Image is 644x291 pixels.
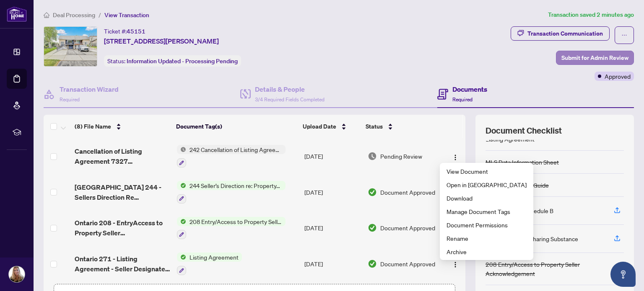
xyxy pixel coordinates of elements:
[486,260,624,278] div: 208 Entry/Access to Property Seller Acknowledgement
[255,84,325,94] h4: Details & People
[556,51,634,65] button: Submit for Admin Review
[255,96,325,103] span: 3/4 Required Fields Completed
[75,122,111,131] span: (8) File Name
[75,254,170,274] span: Ontario 271 - Listing Agreement - Seller Designated Representation Agreement - Authority to Offer...
[452,84,487,94] h4: Documents
[299,115,362,138] th: Upload Date
[548,10,634,20] article: Transaction saved 2 minutes ago
[177,145,286,167] button: Status Icon242 Cancellation of Listing Agreement - Authority to Offer for Sale
[177,252,242,275] button: Status IconListing Agreement
[60,96,80,103] span: Required
[447,220,527,229] span: Document Permissions
[447,193,527,203] span: Download
[75,182,170,202] span: [GEOGRAPHIC_DATA] 244 - Sellers Direction Re PropertyOffers 1.pdf
[447,207,527,216] span: Manage Document Tags
[177,252,186,262] img: Status Icon
[7,6,27,22] img: logo
[511,26,610,41] button: Transaction Communication
[380,223,435,232] span: Document Approved
[104,11,149,19] span: View Transaction
[104,26,145,36] div: Ticket #:
[177,217,186,226] img: Status Icon
[186,181,286,190] span: 244 Seller’s Direction re: Property/Offers
[561,51,628,64] span: Submit for Admin Review
[447,180,527,189] span: Open in [GEOGRAPHIC_DATA]
[486,157,559,167] div: MLS Data Information Sheet
[368,259,377,268] img: Document Status
[301,246,364,282] td: [DATE]
[449,149,462,163] button: Logo
[44,12,49,18] span: home
[380,259,435,268] span: Document Approved
[75,218,170,238] span: Ontario 208 - EntryAccess to Property Seller Acknowledgement 1.pdf
[99,10,101,20] li: /
[303,122,336,131] span: Upload Date
[104,55,241,67] div: Status:
[104,36,219,46] span: [STREET_ADDRESS][PERSON_NAME]
[366,122,383,131] span: Status
[447,167,527,176] span: View Document
[362,115,441,138] th: Status
[186,145,286,154] span: 242 Cancellation of Listing Agreement - Authority to Offer for Sale
[368,188,377,197] img: Document Status
[368,223,377,232] img: Document Status
[452,96,473,103] span: Required
[452,261,459,268] img: Logo
[177,181,186,190] img: Status Icon
[173,115,299,138] th: Document Tag(s)
[301,138,364,174] td: [DATE]
[9,266,25,282] img: Profile Icon
[75,146,170,166] span: Cancellation of Listing Agreement 7327 [GEOGRAPHIC_DATA]pdf
[452,154,459,161] img: Logo
[186,252,242,262] span: Listing Agreement
[127,28,145,35] span: 45151
[71,115,173,138] th: (8) File Name
[177,181,286,203] button: Status Icon244 Seller’s Direction re: Property/Offers
[610,262,636,287] button: Open asap
[53,11,95,19] span: Deal Processing
[44,27,97,66] img: IMG-W12304298_1.jpg
[186,217,286,226] span: 208 Entry/Access to Property Seller Acknowledgement
[380,188,435,197] span: Document Approved
[486,125,562,136] span: Document Checklist
[177,217,286,239] button: Status Icon208 Entry/Access to Property Seller Acknowledgement
[621,32,627,38] span: ellipsis
[447,234,527,243] span: Rename
[60,84,119,94] h4: Transaction Wizard
[447,247,527,256] span: Archive
[380,152,422,161] span: Pending Review
[527,27,603,40] div: Transaction Communication
[301,174,364,210] td: [DATE]
[368,152,377,161] img: Document Status
[605,72,631,81] span: Approved
[301,210,364,246] td: [DATE]
[449,257,462,270] button: Logo
[127,57,238,65] span: Information Updated - Processing Pending
[177,145,186,154] img: Status Icon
